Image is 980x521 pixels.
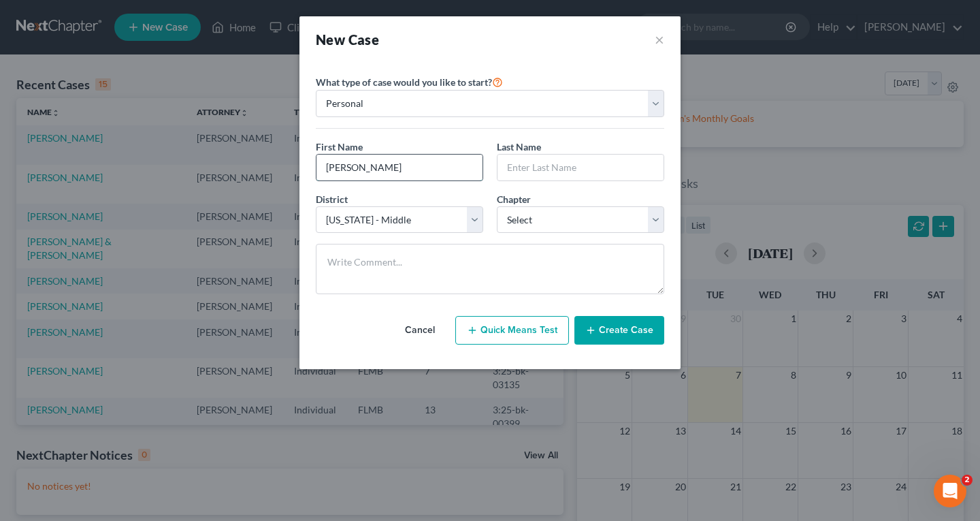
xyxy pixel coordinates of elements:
span: Chapter [497,193,531,205]
span: 2 [962,475,973,486]
button: Create Case [574,316,664,345]
span: Last Name [497,141,541,153]
button: × [655,30,664,49]
input: Enter Last Name [497,155,664,180]
label: What type of case would you like to start? [316,74,503,90]
input: Enter First Name [316,155,483,180]
span: District [316,193,348,205]
button: Cancel [390,317,450,344]
span: First Name [316,141,363,153]
strong: New Case [316,31,379,48]
iframe: Intercom live chat [934,475,966,507]
button: Quick Means Test [455,316,569,345]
